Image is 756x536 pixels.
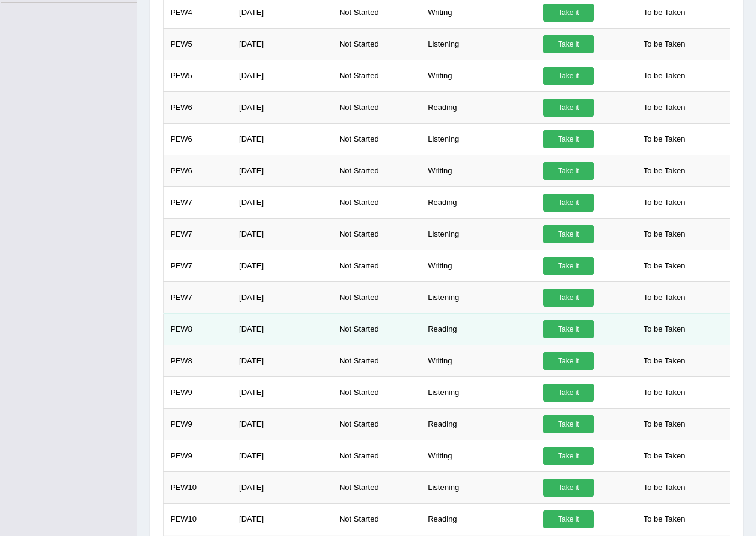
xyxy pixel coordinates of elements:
td: Not Started [333,345,421,376]
span: To be Taken [638,99,691,117]
span: To be Taken [638,225,691,243]
td: PEW6 [164,91,233,123]
td: Reading [421,503,537,535]
td: Not Started [333,281,421,313]
td: Reading [421,91,537,123]
a: Take it [543,510,594,528]
span: To be Taken [638,479,691,497]
span: To be Taken [638,352,691,370]
td: Listening [421,471,537,503]
td: Not Started [333,155,421,186]
a: Take it [543,130,594,148]
td: [DATE] [232,313,333,345]
td: Not Started [333,376,421,408]
td: Listening [421,376,537,408]
span: To be Taken [638,194,691,212]
td: PEW8 [164,313,233,345]
a: Take it [543,67,594,85]
td: [DATE] [232,440,333,471]
td: Writing [421,60,537,91]
td: Listening [421,28,537,60]
span: To be Taken [638,510,691,528]
a: Take it [543,352,594,370]
td: PEW5 [164,60,233,91]
td: [DATE] [232,408,333,440]
a: Take it [543,257,594,275]
td: Not Started [333,218,421,250]
td: [DATE] [232,471,333,503]
td: [DATE] [232,376,333,408]
td: [DATE] [232,155,333,186]
span: To be Taken [638,130,691,148]
td: PEW10 [164,471,233,503]
a: Take it [543,194,594,212]
td: PEW7 [164,250,233,281]
span: To be Taken [638,289,691,307]
td: Reading [421,313,537,345]
a: Take it [543,479,594,497]
td: PEW5 [164,28,233,60]
a: Take it [543,320,594,338]
td: PEW7 [164,218,233,250]
td: [DATE] [232,60,333,91]
td: [DATE] [232,91,333,123]
td: Not Started [333,313,421,345]
td: Not Started [333,123,421,155]
td: [DATE] [232,28,333,60]
a: Take it [543,225,594,243]
td: PEW8 [164,345,233,376]
span: To be Taken [638,35,691,53]
td: PEW10 [164,503,233,535]
td: Not Started [333,440,421,471]
td: [DATE] [232,123,333,155]
td: Not Started [333,503,421,535]
a: Take it [543,289,594,307]
span: To be Taken [638,257,691,275]
td: Listening [421,123,537,155]
a: Take it [543,415,594,433]
td: PEW7 [164,281,233,313]
td: Not Started [333,60,421,91]
td: [DATE] [232,503,333,535]
td: Reading [421,408,537,440]
a: Take it [543,384,594,402]
a: Take it [543,447,594,465]
span: To be Taken [638,415,691,433]
a: Take it [543,99,594,117]
td: [DATE] [232,218,333,250]
a: Take it [543,4,594,22]
span: To be Taken [638,67,691,85]
span: To be Taken [638,320,691,338]
td: Not Started [333,471,421,503]
td: Writing [421,345,537,376]
span: To be Taken [638,384,691,402]
td: Listening [421,281,537,313]
td: PEW7 [164,186,233,218]
td: PEW9 [164,408,233,440]
td: Writing [421,250,537,281]
td: PEW6 [164,123,233,155]
td: Not Started [333,250,421,281]
td: Not Started [333,408,421,440]
a: Take it [543,35,594,53]
td: Not Started [333,186,421,218]
td: Writing [421,155,537,186]
span: To be Taken [638,447,691,465]
td: PEW9 [164,376,233,408]
td: Not Started [333,28,421,60]
a: Take it [543,162,594,180]
td: PEW6 [164,155,233,186]
td: Listening [421,218,537,250]
td: Reading [421,186,537,218]
td: PEW9 [164,440,233,471]
td: [DATE] [232,186,333,218]
td: [DATE] [232,281,333,313]
span: To be Taken [638,162,691,180]
td: Not Started [333,91,421,123]
td: [DATE] [232,345,333,376]
td: Writing [421,440,537,471]
td: [DATE] [232,250,333,281]
span: To be Taken [638,4,691,22]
